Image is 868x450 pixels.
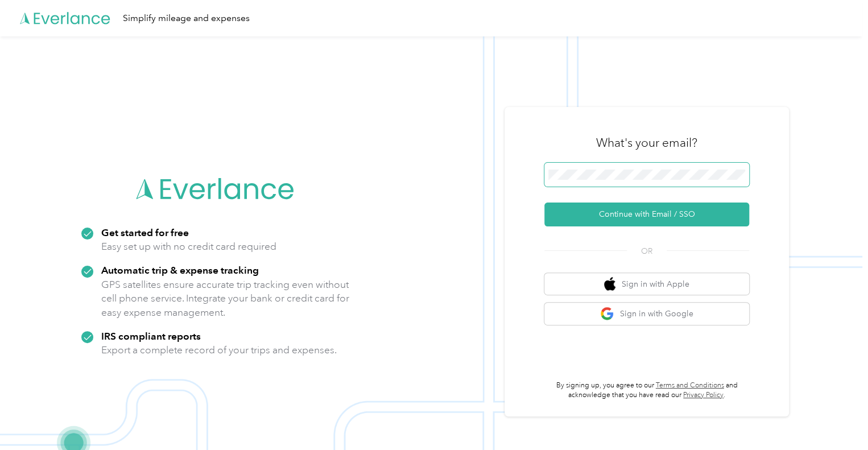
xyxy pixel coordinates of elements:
[544,381,749,401] p: By signing up, you agree to our and acknowledge that you have read our .
[101,240,276,254] p: Easy set up with no credit card required
[101,264,259,276] strong: Automatic trip & expense tracking
[656,381,724,390] a: Terms and Conditions
[544,203,749,226] button: Continue with Email / SSO
[123,11,250,26] div: Simplify mileage and expenses
[544,303,749,325] button: google logoSign in with Google
[101,343,337,357] p: Export a complete record of your trips and expenses.
[627,245,667,257] span: OR
[544,273,749,295] button: apple logoSign in with Apple
[600,307,614,321] img: google logo
[683,391,724,399] a: Privacy Policy
[101,330,201,342] strong: IRS compliant reports
[101,226,189,238] strong: Get started for free
[596,135,697,151] h3: What's your email?
[101,278,350,320] p: GPS satellites ensure accurate trip tracking even without cell phone service. Integrate your bank...
[604,277,615,291] img: apple logo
